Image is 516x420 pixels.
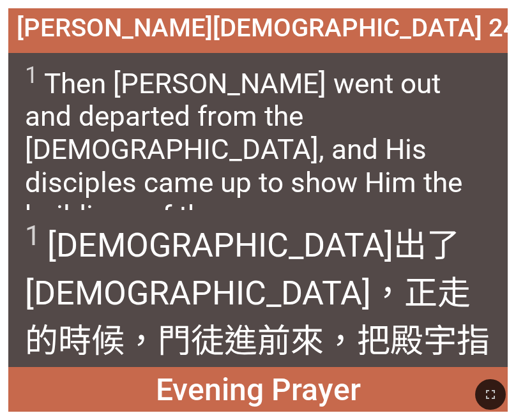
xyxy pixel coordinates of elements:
wg3101: 進前來 [25,322,490,409]
sup: 1 [25,220,40,252]
wg2411: ，正走的時候，門徒 [25,274,490,409]
sup: 1 [25,61,38,89]
span: [DEMOGRAPHIC_DATA] [25,218,490,410]
wg575: [DEMOGRAPHIC_DATA] [25,274,490,409]
span: Then [PERSON_NAME] went out and departed from the [DEMOGRAPHIC_DATA], and His disciples came up t... [25,61,490,266]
